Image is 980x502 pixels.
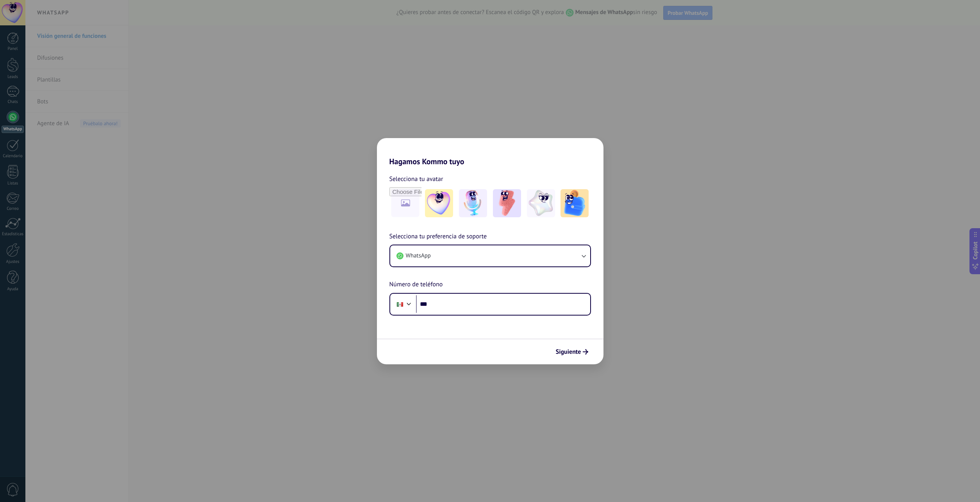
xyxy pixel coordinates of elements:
[556,349,581,355] span: Siguiente
[561,189,589,217] img: -5.jpeg
[390,245,590,266] button: WhatsApp
[527,189,555,217] img: -4.jpeg
[389,232,487,242] span: Selecciona tu preferencia de soporte
[459,189,487,217] img: -2.jpeg
[493,189,521,217] img: -3.jpeg
[406,252,431,260] span: WhatsApp
[389,174,443,184] span: Selecciona tu avatar
[393,296,407,312] div: Mexico: + 52
[425,189,453,217] img: -1.jpeg
[389,280,443,290] span: Número de teléfono
[377,138,603,166] h2: Hagamos Kommo tuyo
[552,345,592,358] button: Siguiente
